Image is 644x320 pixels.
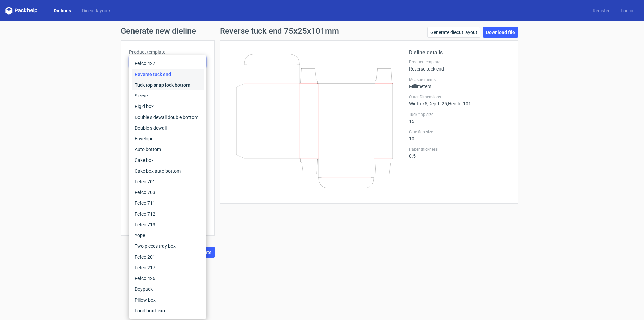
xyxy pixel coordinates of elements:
[132,123,204,133] div: Double sidewall
[483,27,518,38] a: Download file
[615,7,639,14] a: Log in
[132,252,204,262] div: Fefco 201
[132,58,204,69] div: Fefco 427
[220,27,339,35] h1: Reverse tuck end 75x25x101mm
[409,49,509,57] h2: Dieline details
[132,133,204,144] div: Envelope
[409,94,509,100] label: Outer Dimensions
[447,101,471,106] span: , Height : 101
[132,155,204,166] div: Cake box
[132,230,204,241] div: Yope
[132,198,204,209] div: Fefco 711
[76,7,117,14] a: Diecut layouts
[129,49,206,55] label: Product template
[132,209,204,219] div: Fefco 712
[132,112,204,123] div: Double sidewall double bottom
[409,101,427,106] span: Width : 75
[409,147,509,159] div: 0.5
[409,147,509,152] label: Paper thickness
[132,273,204,284] div: Fefco 426
[409,112,509,117] label: Tuck flap size
[409,129,509,141] div: 10
[409,129,509,135] label: Glue flap size
[587,7,615,14] a: Register
[132,144,204,155] div: Auto bottom
[427,27,480,38] a: Generate diecut layout
[132,219,204,230] div: Fefco 713
[409,77,509,89] div: Millimeters
[132,262,204,273] div: Fefco 217
[132,90,204,101] div: Sleeve
[132,305,204,316] div: Food box flexo
[132,166,204,176] div: Cake box auto bottom
[132,241,204,252] div: Two pieces tray box
[132,80,204,90] div: Tuck top snap lock bottom
[132,176,204,187] div: Fefco 701
[132,69,204,80] div: Reverse tuck end
[132,101,204,112] div: Rigid box
[409,112,509,124] div: 15
[132,284,204,294] div: Doypack
[132,294,204,305] div: Pillow box
[48,7,76,14] a: Dielines
[409,59,509,72] div: Reverse tuck end
[409,59,509,65] label: Product template
[427,101,447,106] span: , Depth : 25
[121,27,523,35] h1: Generate new dieline
[132,187,204,198] div: Fefco 703
[409,77,509,82] label: Measurements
